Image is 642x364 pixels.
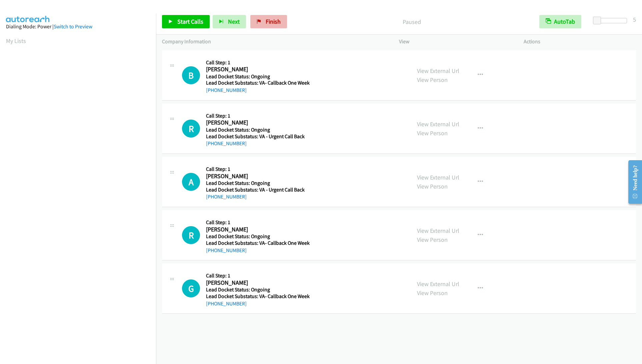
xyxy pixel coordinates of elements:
[417,129,448,137] a: View Person
[6,37,26,45] a: My Lists
[206,233,310,240] h5: Lead Docket Status: Ongoing
[182,120,200,138] h1: R
[417,289,448,297] a: View Person
[417,182,448,190] a: View Person
[417,280,459,288] a: View External Url
[228,18,240,25] span: Next
[206,87,247,93] a: [PHONE_NUMBER]
[417,120,459,128] a: View External Url
[417,67,459,75] a: View External Url
[206,286,310,293] h5: Lead Docket Status: Ongoing
[296,17,527,26] p: Paused
[633,15,636,24] div: 5
[182,66,200,84] h1: B
[206,140,247,147] a: [PHONE_NUMBER]
[250,15,287,28] a: Finish
[162,38,387,46] p: Company Information
[206,193,247,200] a: [PHONE_NUMBER]
[539,15,581,28] button: AutoTab
[206,186,308,193] h5: Lead Docket Substatus: VA - Urgent Call Back
[206,119,308,127] h2: [PERSON_NAME]
[54,23,92,30] a: Switch to Preview
[206,113,308,119] h5: Call Step: 1
[206,240,310,246] h5: Lead Docket Substatus: VA- Callback One Week
[206,293,310,300] h5: Lead Docket Substatus: VA- Callback One Week
[524,38,636,46] p: Actions
[162,15,210,28] a: Start Calls
[623,156,642,208] iframe: Resource Center
[206,180,308,186] h5: Lead Docket Status: Ongoing
[596,18,627,23] div: Delay between calls (in seconds)
[417,236,448,243] a: View Person
[182,279,200,297] div: The call is yet to be attempted
[417,174,459,181] a: View External Url
[206,279,308,287] h2: [PERSON_NAME]
[6,23,150,31] div: Dialing Mode: Power |
[417,227,459,234] a: View External Url
[206,80,310,86] h5: Lead Docket Substatus: VA- Callback One Week
[206,173,308,180] h2: [PERSON_NAME]
[182,173,200,191] div: The call is yet to be attempted
[206,127,308,133] h5: Lead Docket Status: Ongoing
[182,226,200,244] div: The call is yet to be attempted
[182,120,200,138] div: The call is yet to be attempted
[206,247,247,253] a: [PHONE_NUMBER]
[206,166,308,173] h5: Call Step: 1
[182,226,200,244] h1: R
[177,18,203,25] span: Start Calls
[266,18,281,25] span: Finish
[182,279,200,297] h1: G
[182,173,200,191] h1: A
[206,59,310,66] h5: Call Step: 1
[206,300,247,307] a: [PHONE_NUMBER]
[417,76,448,84] a: View Person
[213,15,246,28] button: Next
[206,133,308,140] h5: Lead Docket Substatus: VA - Urgent Call Back
[206,219,310,226] h5: Call Step: 1
[206,272,310,279] h5: Call Step: 1
[206,226,308,233] h2: [PERSON_NAME]
[206,73,310,80] h5: Lead Docket Status: Ongoing
[399,38,512,46] p: View
[182,66,200,84] div: The call is yet to be attempted
[206,66,308,73] h2: [PERSON_NAME]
